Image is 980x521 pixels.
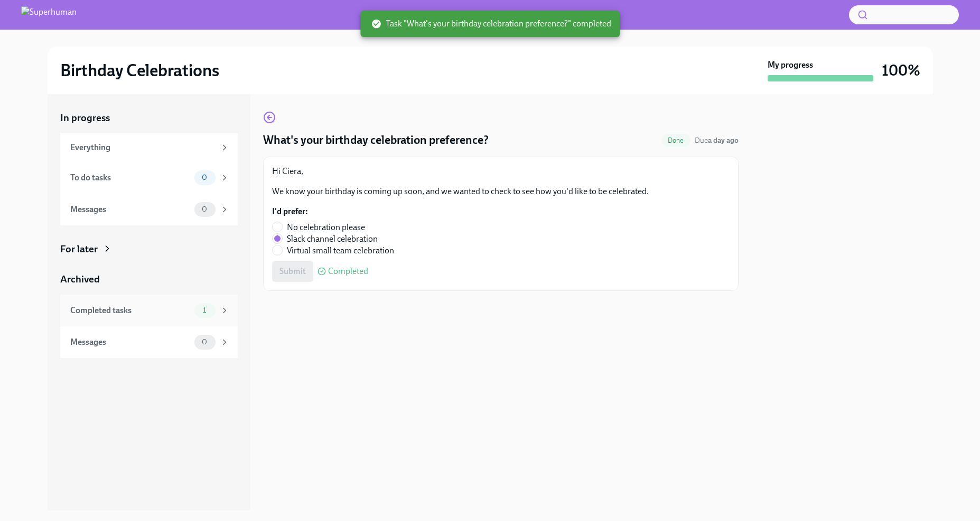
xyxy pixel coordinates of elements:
[661,136,690,144] span: Done
[195,338,213,346] span: 0
[328,267,368,276] span: Completed
[60,162,238,194] a: To do tasks0
[287,233,378,245] span: Slack channel celebration
[708,136,739,145] strong: a day ago
[272,166,730,177] p: Hi Ciera,
[695,135,739,145] span: August 26th, 2025 10:38
[60,133,238,162] a: Everything
[70,204,190,215] div: Messages
[371,18,611,30] span: Task "What's your birthday celebration preference?" completed
[21,6,77,23] img: Superhuman
[70,305,190,316] div: Completed tasks
[197,306,212,314] span: 1
[287,245,394,257] span: Virtual small team celebration
[882,61,920,80] h3: 100%
[195,173,213,181] span: 0
[70,172,190,184] div: To do tasks
[60,272,238,286] a: Archived
[695,136,739,145] span: Due
[60,60,219,81] h2: Birthday Celebrations
[60,194,238,225] a: Messages0
[60,326,238,358] a: Messages0
[60,242,238,256] a: For later
[60,295,238,326] a: Completed tasks1
[70,142,216,153] div: Everything
[287,222,365,233] span: No celebration please
[195,205,213,213] span: 0
[60,242,98,256] div: For later
[263,132,489,148] h4: What's your birthday celebration preference?
[70,336,190,348] div: Messages
[60,111,238,125] a: In progress
[768,59,813,71] strong: My progress
[272,186,730,197] p: We know your birthday is coming up soon, and we wanted to check to see how you'd like to be celeb...
[272,206,403,217] label: I'd prefer:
